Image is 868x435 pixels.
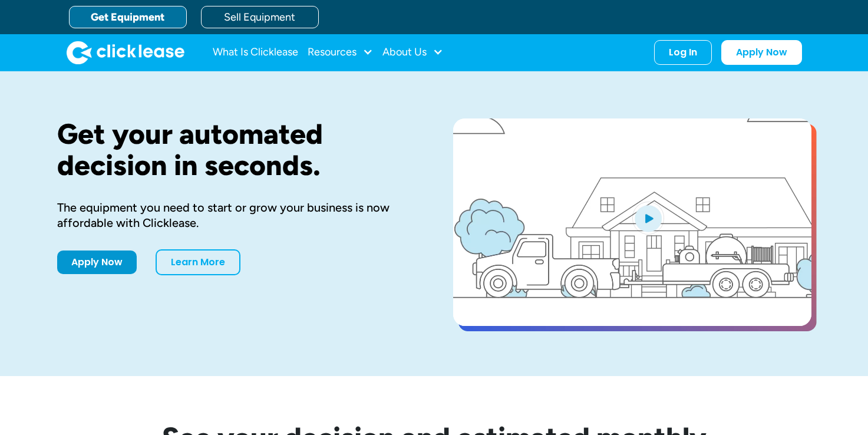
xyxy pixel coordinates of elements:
[721,40,802,65] a: Apply Now
[57,200,415,230] div: The equipment you need to start or grow your business is now affordable with Clicklease.
[213,41,298,64] a: What Is Clicklease
[67,41,184,64] a: home
[201,6,319,28] a: Sell Equipment
[156,249,240,275] a: Learn More
[308,41,373,64] div: Resources
[632,202,664,235] img: Blue play button logo on a light blue circular background
[382,41,443,64] div: About Us
[57,118,415,181] h1: Get your automated decision in seconds.
[669,47,697,58] div: Log In
[57,251,137,274] a: Apply Now
[69,6,187,28] a: Get Equipment
[67,41,184,64] img: Clicklease logo
[453,118,811,326] a: open lightbox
